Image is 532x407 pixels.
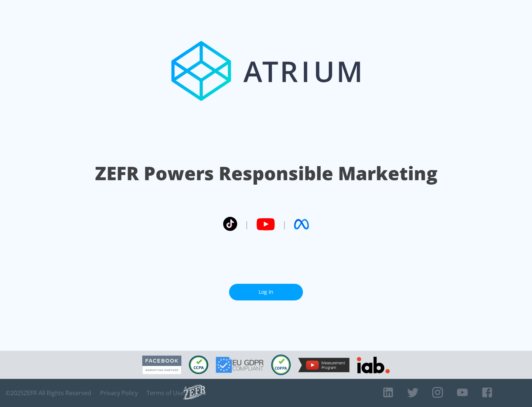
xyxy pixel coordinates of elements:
h1: ZEFR Powers Responsible Marketing [95,161,437,186]
a: Terms of Use [147,389,184,397]
span: | [282,219,287,230]
img: CCPA Compliant [189,356,208,374]
img: GDPR Compliant [216,357,264,373]
img: Facebook Marketing Partner [142,356,181,374]
span: © 2025 ZEFR All Rights Reserved [6,389,91,397]
img: COPPA Compliant [271,354,291,375]
img: YouTube Measurement Program [298,358,349,372]
img: IAB [357,357,390,373]
a: Privacy Policy [100,389,138,397]
a: Log In [229,284,303,300]
span: | [245,219,249,230]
